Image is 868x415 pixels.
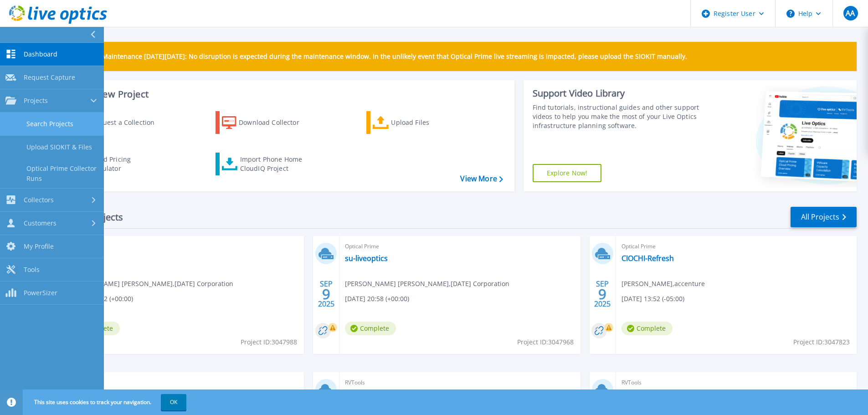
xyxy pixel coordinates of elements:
span: [PERSON_NAME] [PERSON_NAME] , [DATE] Corporation [69,279,233,289]
div: Support Video Library [533,87,703,99]
span: Complete [345,322,396,335]
span: Project ID: 3047988 [241,337,297,347]
button: OK [161,394,186,410]
div: SEP 2025 [594,277,611,311]
span: My Profile [24,242,54,251]
span: PowerSizer [24,289,57,297]
span: [DATE] 20:58 (+00:00) [345,294,409,304]
span: Complete [621,322,673,335]
a: CIOCHI-Refresh [621,254,674,263]
a: su-liveoptics [345,254,388,263]
span: Project ID: 3047968 [517,337,574,347]
a: View More [460,174,503,183]
span: Projects [24,97,48,105]
a: Upload Files [366,111,468,134]
a: All Projects [791,207,857,227]
span: RVTools [69,378,298,388]
a: Explore Now! [533,164,602,182]
span: Optical Prime [69,241,298,251]
span: Dashboard [24,50,57,58]
p: Scheduled Maintenance [DATE][DATE]: No disruption is expected during the maintenance window. In t... [68,53,687,60]
span: Request Capture [24,73,75,82]
span: Tools [24,266,40,274]
span: Customers [24,219,56,227]
span: RVTools [345,378,575,388]
a: Download Collector [216,111,317,134]
span: RVTools [621,378,851,388]
span: AA [846,10,855,17]
span: Collectors [24,196,54,204]
span: [PERSON_NAME] , accenture [621,279,705,289]
span: [DATE] 13:52 (-05:00) [621,294,684,304]
span: 9 [598,290,606,298]
span: Project ID: 3047823 [793,337,850,347]
span: [PERSON_NAME] [PERSON_NAME] , [DATE] Corporation [345,279,509,289]
span: Optical Prime [345,241,575,251]
div: SEP 2025 [318,277,335,311]
h3: Start a New Project [65,89,503,99]
div: Import Phone Home CloudIQ Project [240,155,311,173]
div: Request a Collection [91,113,164,132]
a: Cloud Pricing Calculator [65,153,166,175]
a: Request a Collection [65,111,166,134]
span: 9 [322,290,330,298]
div: Find tutorials, instructional guides and other support videos to help you make the most of your L... [533,103,703,130]
div: Upload Files [391,113,464,132]
div: Download Collector [239,113,312,132]
span: This site uses cookies to track your navigation. [25,394,186,410]
div: Cloud Pricing Calculator [89,155,162,173]
span: Optical Prime [621,241,851,251]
